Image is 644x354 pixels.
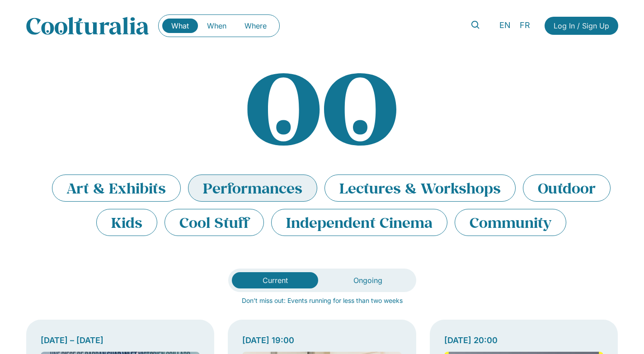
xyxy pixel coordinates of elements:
span: Log In / Sign Up [554,20,609,31]
span: FR [520,21,530,30]
li: Community [455,209,566,236]
li: Art & Exhibits [52,175,181,202]
div: [DATE] 20:00 [444,334,604,346]
span: Ongoing [353,276,382,285]
a: Log In / Sign Up [545,17,618,35]
a: What [162,19,198,33]
span: EN [499,21,511,30]
a: When [198,19,235,33]
span: Current [263,276,288,285]
nav: Menu [162,19,276,33]
li: Kids [96,209,157,236]
a: Where [235,19,276,33]
li: Lectures & Workshops [324,175,516,202]
div: [DATE] 19:00 [242,334,402,346]
li: Cool Stuff [165,209,264,236]
p: Don’t miss out: Events running for less than two weeks [26,296,618,305]
li: Outdoor [523,175,611,202]
a: FR [515,19,535,32]
a: EN [495,19,515,32]
li: Performances [188,175,317,202]
div: [DATE] – [DATE] [41,334,200,346]
li: Independent Cinema [271,209,447,236]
